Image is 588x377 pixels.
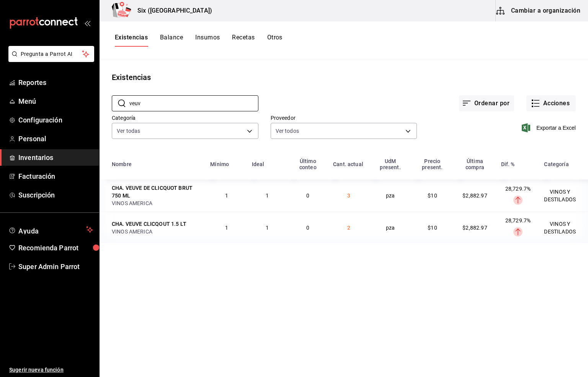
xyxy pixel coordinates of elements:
a: Pregunta a Parrot AI [5,55,94,64]
span: Pregunta a Parrot AI [21,50,82,58]
div: Existencias [112,72,151,83]
span: 28,729.7% [505,217,531,224]
div: Última compra [458,158,492,170]
span: $2,882.97 [462,193,487,199]
div: Cant. actual [333,161,363,167]
button: Pregunta a Parrot AI [8,46,94,62]
span: 1 [266,225,269,231]
span: Menú [18,96,93,106]
button: Recetas [232,34,255,47]
td: VINOS Y DESTILADOS [539,180,588,212]
span: Reportes [18,77,93,88]
span: Ver todos [276,127,299,135]
button: Otros [267,34,283,47]
h3: Six ([GEOGRAPHIC_DATA]) [131,6,212,15]
span: 1 [266,193,269,199]
div: VINOS AMERICA [112,228,201,235]
div: Dif. % [501,161,515,167]
span: Suscripción [18,190,93,200]
span: Sugerir nueva función [9,366,93,374]
span: Ver todas [117,127,140,135]
button: Insumos [195,34,220,47]
button: Existencias [115,34,148,47]
span: 2 [347,225,350,231]
span: $10 [428,193,437,199]
span: Configuración [18,115,93,125]
div: Nombre [112,161,132,167]
span: Super Admin Parrot [18,261,93,272]
div: Último conteo [292,158,324,170]
span: 1 [225,225,228,231]
div: navigation tabs [115,34,283,47]
button: Balance [160,34,183,47]
td: pza [369,212,412,243]
span: 1 [225,193,228,199]
span: Recomienda Parrot [18,243,93,253]
button: Acciones [526,95,576,111]
div: CHA. VEUVE DE CLICQUOT BRUT 750 ML [112,184,201,199]
span: Ayuda [18,225,83,234]
span: 28,729.7% [505,186,531,192]
input: Buscar nombre de insumo [129,96,258,111]
span: 0 [306,225,309,231]
span: Personal [18,134,93,144]
label: Categoría [112,115,258,121]
div: Precio present. [416,158,449,170]
button: Exportar a Excel [523,123,576,132]
span: 3 [347,193,350,199]
div: UdM present. [374,158,407,170]
span: Inventarios [18,152,93,163]
button: open_drawer_menu [84,20,90,26]
div: Mínimo [210,161,229,167]
span: $2,882.97 [462,225,487,231]
button: Ordenar por [459,95,514,111]
span: $10 [428,225,437,231]
div: CHA. VEUVE CLICQOUT 1.5 LT [112,220,186,228]
label: Proveedor [271,115,417,121]
div: Ideal [252,161,265,167]
td: VINOS Y DESTILADOS [539,212,588,243]
div: Categoría [544,161,568,167]
td: pza [369,180,412,212]
span: Facturación [18,171,93,181]
span: 0 [306,193,309,199]
div: VINOS AMERICA [112,199,201,207]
